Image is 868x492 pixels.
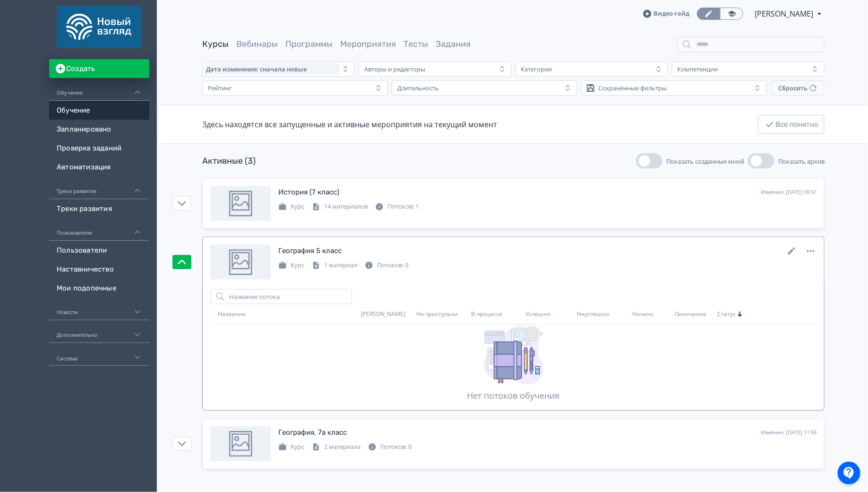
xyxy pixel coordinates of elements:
[643,9,689,18] a: Видео-гайд
[581,80,767,96] button: Сохранённые фильтры
[202,155,256,167] div: Активные (3)
[206,65,307,73] span: Дата изменения: сначала новые
[278,246,342,256] div: География 5 класс
[202,39,229,49] a: Курсы
[202,80,388,96] button: Рейтинг
[340,39,396,49] a: Мероприятия
[278,187,339,198] div: История (7 класс)
[365,261,408,270] div: Потоков: 0
[761,429,816,437] div: Изменен: [DATE] 11:59
[471,310,522,318] div: В процессе
[598,84,667,92] div: Сохранённые фильтры
[778,157,825,166] span: Показать архив
[278,261,304,270] div: Курс
[672,61,825,77] button: Компетенции
[49,279,149,298] a: Мои подопечные
[49,241,149,260] a: Пользователи
[516,61,668,77] button: Категории
[49,260,149,279] a: Наставничество
[49,120,149,139] a: Запланировано
[720,8,743,20] a: Переключиться в режим ученика
[755,8,815,19] span: Даниил Перхулов
[577,310,628,318] div: Неуспешно
[49,78,149,101] div: Обучение
[49,298,149,320] div: Новости
[675,310,706,318] span: Окончание
[49,176,149,199] div: Треки развития
[49,139,149,158] a: Проверка заданий
[361,310,413,318] div: [PERSON_NAME]
[278,202,304,211] div: Курс
[278,442,304,452] div: Курс
[202,119,497,130] div: Здесь находятся все запущенные и активные мероприятия на текущий момент
[397,84,439,92] div: Длительность
[526,310,574,318] div: Успешно
[49,199,149,218] a: Треки развития
[312,202,368,211] div: 14 материалов
[392,80,577,96] button: Длительность
[49,320,149,343] div: Дополнительно
[49,59,149,78] button: Создать
[416,310,468,318] div: Не приступали
[632,310,653,318] span: Начало
[666,157,744,166] span: Показать созданные мной
[236,39,278,49] a: Вебинары
[758,115,825,134] button: Все понятно
[49,101,149,120] a: Обучение
[678,65,718,73] div: Компетенции
[771,80,825,96] button: Сбросить
[312,261,357,270] div: 1 материал
[278,427,347,438] div: География, 7а класс
[312,442,361,452] div: 2 материала
[717,310,736,318] span: Статус
[521,65,552,73] div: Категории
[368,442,412,452] div: Потоков: 0
[49,218,149,241] div: Пользователи
[404,39,428,49] a: Тесты
[285,39,333,49] a: Программы
[218,310,246,318] span: Название
[364,65,425,73] div: Авторы и редакторы
[375,202,419,211] div: Потоков: 1
[211,389,816,402] div: Нет потоков обучения
[436,39,471,49] a: Задания
[761,188,816,196] div: Изменен: [DATE] 09:37
[208,84,232,92] div: Рейтинг
[49,158,149,176] a: Автоматизация
[49,343,149,366] div: Система
[359,61,511,77] button: Авторы и редакторы
[202,61,355,77] button: Дата изменения: сначала новые
[57,6,142,48] img: https://files.teachbase.ru/system/account/58660/logo/medium-06d2db31b665f80610edcfcd78931e19.png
